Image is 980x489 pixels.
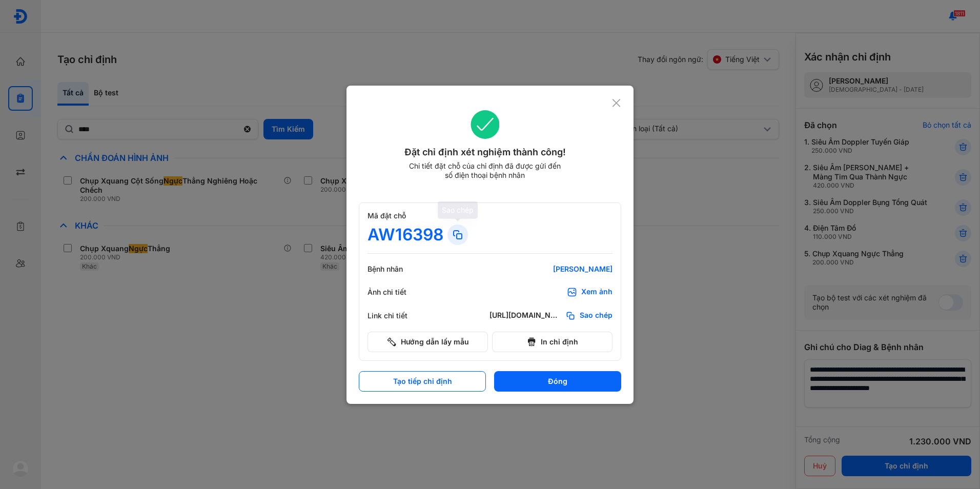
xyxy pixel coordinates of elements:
button: Đóng [494,371,621,392]
button: Tạo tiếp chỉ định [359,371,486,392]
span: Sao chép [580,311,612,321]
div: [URL][DOMAIN_NAME] [489,311,561,321]
div: AW16398 [367,225,443,245]
div: [PERSON_NAME] [489,264,612,274]
div: Chi tiết đặt chỗ của chỉ định đã được gửi đến số điện thoại bệnh nhân [404,161,565,180]
div: Xem ảnh [581,287,612,297]
button: Hướng dẫn lấy mẫu [367,332,488,352]
div: Đặt chỉ định xét nghiệm thành công! [359,145,611,159]
div: Link chi tiết [367,311,429,320]
div: Bệnh nhân [367,264,429,274]
button: In chỉ định [492,332,612,352]
div: Ảnh chi tiết [367,288,429,297]
div: Mã đặt chỗ [367,211,612,220]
